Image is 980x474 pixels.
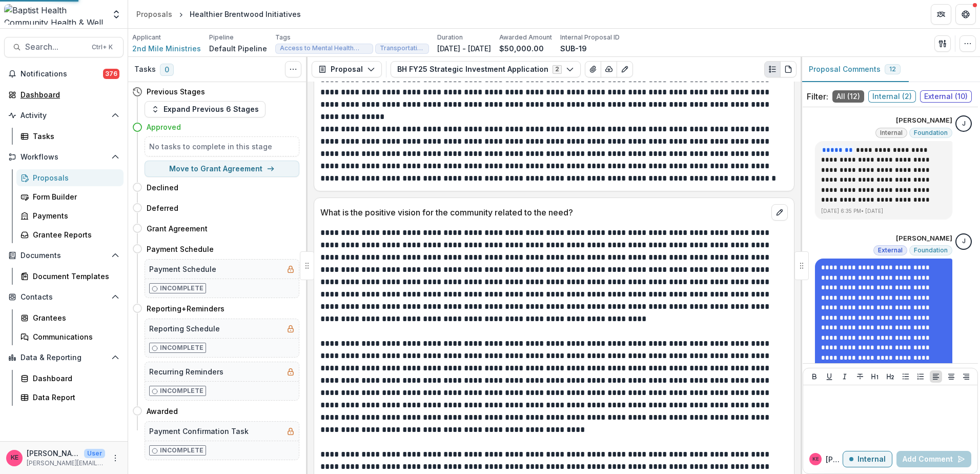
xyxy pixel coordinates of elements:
h5: Reporting Schedule [149,323,220,334]
h4: Awarded [147,406,178,417]
div: Dashboard [33,373,115,384]
div: Grantees [33,312,115,323]
a: Dashboard [4,86,124,103]
button: Edit as form [617,61,633,77]
span: Data & Reporting [21,353,107,362]
button: Move to Grant Agreement [145,161,299,177]
p: Applicant [132,33,161,42]
h5: Payment Confirmation Task [149,426,249,437]
button: Partners [931,4,951,25]
nav: breadcrumb [132,7,305,22]
div: Dashboard [21,89,115,100]
p: [PERSON_NAME][EMAIL_ADDRESS][DOMAIN_NAME] [27,459,105,468]
span: Transportation [380,45,424,52]
p: Filter: [807,90,828,103]
div: Grantee Reports [33,229,115,240]
button: Open Workflows [4,149,124,165]
p: Incomplete [160,284,203,293]
button: Search... [4,37,124,57]
button: Proposal Comments [801,57,909,82]
h4: Deferred [147,203,178,213]
p: SUB-19 [560,43,587,54]
span: Foundation [914,247,948,254]
div: Healthier Brentwood Initiatives [190,9,301,19]
p: Pipeline [209,33,234,42]
span: 0 [160,64,174,76]
p: Incomplete [160,343,203,352]
h4: Approved [147,122,181,132]
span: 376 [103,69,119,79]
p: Incomplete [160,446,203,455]
button: Heading 2 [884,370,896,383]
a: Grantees [16,309,124,326]
h4: Payment Schedule [147,244,214,254]
p: What is the positive vision for the community related to the need? [320,206,767,219]
h4: Previous Stages [147,86,205,97]
h5: No tasks to complete in this stage [149,141,295,152]
a: 2nd Mile Ministries [132,43,201,54]
button: Add Comment [896,451,971,467]
span: All ( 12 ) [832,90,864,103]
p: Internal [857,455,886,464]
span: 12 [889,66,896,73]
a: Form Builder [16,188,124,205]
span: Search... [25,42,86,52]
button: Ordered List [914,370,927,383]
h5: Recurring Reminders [149,366,223,377]
div: Proposals [33,172,115,183]
span: Activity [21,111,107,120]
p: [DATE] - [DATE] [437,43,491,54]
button: Align Right [960,370,972,383]
button: Plaintext view [764,61,781,77]
button: Get Help [955,4,976,25]
h4: Grant Agreement [147,223,208,234]
span: Workflows [21,153,107,162]
button: Open entity switcher [109,4,124,25]
p: User [84,449,105,458]
button: edit [771,204,788,221]
a: Communications [16,328,124,345]
p: Duration [437,33,463,42]
span: External ( 10 ) [920,90,972,103]
div: Katie E [812,457,819,462]
h3: Tasks [134,65,156,74]
div: Document Templates [33,271,115,282]
button: Proposal [312,61,382,77]
span: Internal [880,129,903,136]
button: Expand Previous 6 Stages [145,101,266,117]
div: Data Report [33,392,115,403]
button: Bullet List [900,370,912,383]
button: Underline [823,370,835,383]
p: [PERSON_NAME] [826,454,843,465]
span: Contacts [21,293,107,302]
span: Foundation [914,129,948,136]
span: Notifications [21,70,103,78]
p: [PERSON_NAME] [896,115,952,126]
button: Open Contacts [4,289,124,305]
p: Incomplete [160,386,203,396]
button: Italicize [839,370,851,383]
div: Katie E [11,455,18,461]
a: Grantee Reports [16,226,124,243]
div: Ctrl + K [90,42,115,53]
a: Payments [16,207,124,224]
p: Tags [275,33,291,42]
p: Awarded Amount [499,33,552,42]
button: More [109,452,121,464]
p: [DATE] 6:35 PM • [DATE] [821,207,946,215]
button: Notifications376 [4,66,124,82]
button: Heading 1 [869,370,881,383]
p: Default Pipeline [209,43,267,54]
a: Proposals [132,7,176,22]
button: View Attached Files [585,61,601,77]
div: Communications [33,331,115,342]
h4: Declined [147,182,178,193]
button: Bold [808,370,821,383]
div: Jennifer [962,238,966,245]
button: Open Data & Reporting [4,349,124,366]
button: Open Activity [4,107,124,124]
a: Document Templates [16,268,124,285]
img: Baptist Health Community Health & Well Being logo [4,4,105,25]
button: Align Left [930,370,942,383]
